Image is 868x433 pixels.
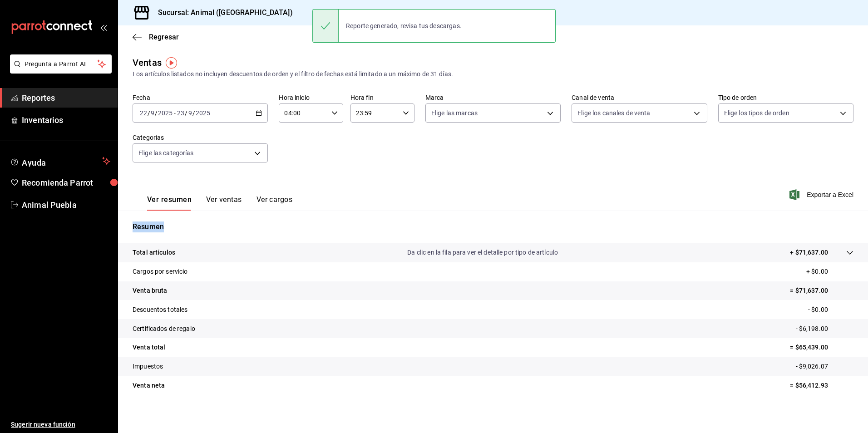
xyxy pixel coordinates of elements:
[192,109,195,117] span: /
[133,134,268,141] label: Categorías
[177,109,185,117] input: --
[185,109,187,117] span: /
[350,94,414,101] label: Hora fin
[166,57,177,69] img: Tooltip marker
[133,94,268,101] label: Fecha
[808,305,853,315] p: - $0.00
[339,16,469,36] div: Reporte generado, revisa tus descargas.
[133,324,195,334] p: Certificados de regalo
[256,195,293,211] button: Ver cargos
[572,94,707,101] label: Canal de venta
[158,109,173,117] input: ----
[138,148,194,157] span: Elige las categorías
[133,56,162,69] div: Ventas
[10,54,112,74] button: Pregunta a Parrot AI
[25,59,98,69] span: Pregunta a Parrot AI
[790,343,853,352] p: = $65,439.00
[791,189,853,200] button: Exportar a Excel
[425,94,561,101] label: Marca
[147,195,292,211] div: navigation tabs
[431,108,478,118] span: Elige las marcas
[790,286,853,295] p: = $71,637.00
[133,221,853,232] p: Resumen
[133,343,165,352] p: Venta total
[133,33,179,41] button: Regresar
[188,109,192,117] input: --
[195,109,211,117] input: ----
[11,420,110,429] span: Sugerir nueva función
[806,267,853,276] p: + $0.00
[577,108,650,118] span: Elige los canales de venta
[133,381,165,390] p: Venta neta
[22,114,110,126] span: Inventarios
[155,109,158,117] span: /
[22,156,99,167] span: Ayuda
[796,362,853,371] p: - $9,026.07
[790,381,853,390] p: = $56,412.93
[133,69,853,79] div: Los artículos listados no incluyen descuentos de orden y el filtro de fechas está limitado a un m...
[148,109,150,117] span: /
[133,286,167,295] p: Venta bruta
[133,362,163,371] p: Impuestos
[724,108,789,118] span: Elige los tipos de orden
[279,94,343,101] label: Hora inicio
[133,248,175,257] p: Total artículos
[150,109,155,117] input: --
[139,109,148,117] input: --
[206,195,242,211] button: Ver ventas
[149,33,179,41] span: Regresar
[718,94,853,101] label: Tipo de orden
[100,24,107,31] button: open_drawer_menu
[790,248,828,257] p: + $71,637.00
[174,109,176,117] span: -
[133,267,188,276] p: Cargos por servicio
[22,199,110,211] span: Animal Puebla
[147,195,192,211] button: Ver resumen
[133,305,187,315] p: Descuentos totales
[22,177,110,189] span: Recomienda Parrot
[22,92,110,104] span: Reportes
[407,248,558,257] p: Da clic en la fila para ver el detalle por tipo de artículo
[796,324,853,334] p: - $6,198.00
[151,7,293,18] h3: Sucursal: Animal ([GEOGRAPHIC_DATA])
[6,66,112,75] a: Pregunta a Parrot AI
